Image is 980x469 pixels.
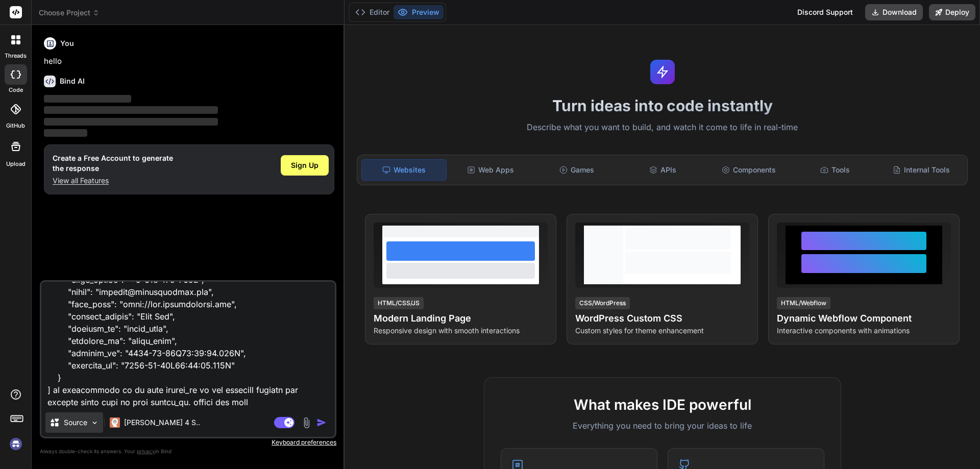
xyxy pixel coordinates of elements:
[501,419,824,432] p: Everything you need to bring your ideas to life
[90,418,99,427] img: Pick Models
[6,160,26,168] label: Upload
[53,176,173,186] p: View all Features
[535,159,619,181] div: Games
[575,297,630,309] div: CSS/WordPress
[793,159,877,181] div: Tools
[394,5,444,19] button: Preview
[53,153,173,174] h1: Create a Free Account to generate the response
[9,86,23,94] label: code
[777,311,951,326] h4: Dynamic Webflow Component
[40,447,336,456] p: Always double-check its answers. Your in Bind
[39,8,100,18] span: Choose Project
[865,4,923,20] button: Download
[137,448,155,454] span: privacy
[374,326,548,336] p: Responsive design with smooth interactions
[44,118,218,126] span: ‌
[929,4,975,20] button: Deploy
[316,417,327,428] img: icon
[351,5,394,19] button: Editor
[44,129,87,137] span: ‌
[351,96,974,115] h1: Turn ideas into code instantly
[60,76,85,86] h6: Bind AI
[791,4,859,20] div: Discord Support
[6,121,25,130] label: GitHub
[449,159,533,181] div: Web Apps
[60,38,74,48] h6: You
[777,297,830,309] div: HTML/Webflow
[707,159,791,181] div: Components
[41,282,335,408] textarea: <lo> <i-dolors [ametcon]="adipisCiNgelits" doeiusModte="incid" utlaboReetd="magna" aliquaEn="admi...
[374,297,424,309] div: HTML/CSS/JS
[374,311,548,326] h4: Modern Landing Page
[40,438,336,447] p: Keyboard preferences
[44,56,334,67] p: hello
[291,160,318,170] span: Sign Up
[575,326,749,336] p: Custom styles for theme enhancement
[575,311,749,326] h4: WordPress Custom CSS
[44,106,218,114] span: ‌
[124,417,200,428] p: [PERSON_NAME] 4 S..
[777,326,951,336] p: Interactive components with animations
[5,52,27,60] label: threads
[879,159,963,181] div: Internal Tools
[301,417,312,429] img: attachment
[7,435,24,453] img: signin
[361,159,447,181] div: Websites
[501,394,824,415] h2: What makes IDE powerful
[44,95,131,103] span: ‌
[351,121,974,134] p: Describe what you want to build, and watch it come to life in real-time
[64,417,87,428] p: Source
[621,159,705,181] div: APIs
[110,417,120,428] img: Claude 4 Sonnet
